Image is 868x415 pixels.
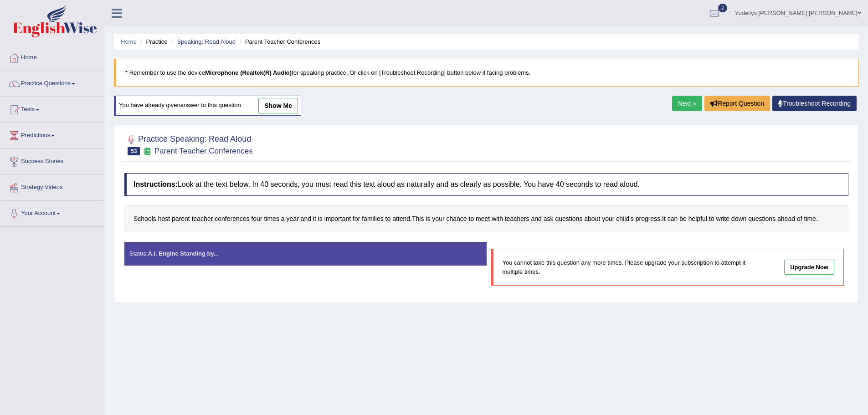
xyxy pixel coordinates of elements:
[0,149,104,172] a: Success Stories
[679,214,687,224] span: Click to see word definition
[138,37,167,46] li: Practice
[492,214,503,224] span: Click to see word definition
[148,250,218,257] strong: A.I. Engine Standing by...
[114,59,859,87] blockquote: * Remember to use the device for speaking practice. Or click on [Troubleshoot Recording] button b...
[192,214,213,224] span: Click to see word definition
[121,38,137,45] a: Home
[392,214,410,224] span: Click to see word definition
[668,214,678,224] span: Click to see word definition
[134,214,156,224] span: Click to see word definition
[324,214,351,224] span: Click to see word definition
[636,214,660,224] span: Click to see word definition
[432,214,444,224] span: Click to see word definition
[362,214,383,224] span: Click to see word definition
[476,214,490,224] span: Click to see word definition
[172,214,190,224] span: Click to see word definition
[318,214,323,224] span: Click to see word definition
[0,201,104,224] a: Your Account
[281,214,285,224] span: Click to see word definition
[688,214,707,224] span: Click to see word definition
[662,214,666,224] span: Click to see word definition
[616,214,633,224] span: Click to see word definition
[709,214,714,224] span: Click to see word definition
[124,242,487,265] div: Status:
[0,71,104,94] a: Practice Questions
[124,173,848,196] h4: Look at the text below. In 40 seconds, you must read this text aloud as naturally and as clearly ...
[716,214,729,224] span: Click to see word definition
[672,96,702,111] a: Next »
[205,69,292,76] b: Microphone (Realtek(R) Audio)
[264,214,279,224] span: Click to see word definition
[531,214,542,224] span: Click to see word definition
[128,147,140,155] span: 53
[251,214,262,224] span: Click to see word definition
[301,214,311,224] span: Click to see word definition
[446,214,467,224] span: Click to see word definition
[313,214,316,224] span: Click to see word definition
[772,96,857,111] a: Troubleshoot Recording
[237,37,320,46] li: Parent Teacher Conferences
[114,96,301,116] div: You have already given answer to this question
[258,98,298,113] a: show me
[584,214,600,224] span: Click to see word definition
[505,214,529,224] span: Click to see word definition
[469,214,474,224] span: Click to see word definition
[134,180,178,188] b: Instructions:
[731,214,746,224] span: Click to see word definition
[0,175,104,198] a: Strategy Videos
[154,147,253,155] small: Parent Teacher Conferences
[177,38,236,45] a: Speaking: Read Aloud
[544,214,554,224] span: Click to see word definition
[124,133,253,155] h2: Practice Speaking: Read Aloud
[426,214,430,224] span: Click to see word definition
[718,4,727,12] span: 2
[797,214,802,224] span: Click to see word definition
[124,205,848,233] div: . . .
[555,214,582,224] span: Click to see word definition
[158,214,170,224] span: Click to see word definition
[503,258,751,276] p: You cannot take this question any more times. Please upgrade your subscription to attempt it mult...
[704,96,770,111] button: Report Question
[748,214,776,224] span: Click to see word definition
[0,45,104,68] a: Home
[804,214,816,224] span: Click to see word definition
[385,214,391,224] span: Click to see word definition
[353,214,360,224] span: Click to see word definition
[412,214,424,224] span: Click to see word definition
[0,123,104,146] a: Predictions
[286,214,298,224] span: Click to see word definition
[0,97,104,120] a: Tests
[784,260,834,275] a: Upgrade Now
[142,147,152,156] small: Exam occurring question
[602,214,614,224] span: Click to see word definition
[777,214,795,224] span: Click to see word definition
[215,214,249,224] span: Click to see word definition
